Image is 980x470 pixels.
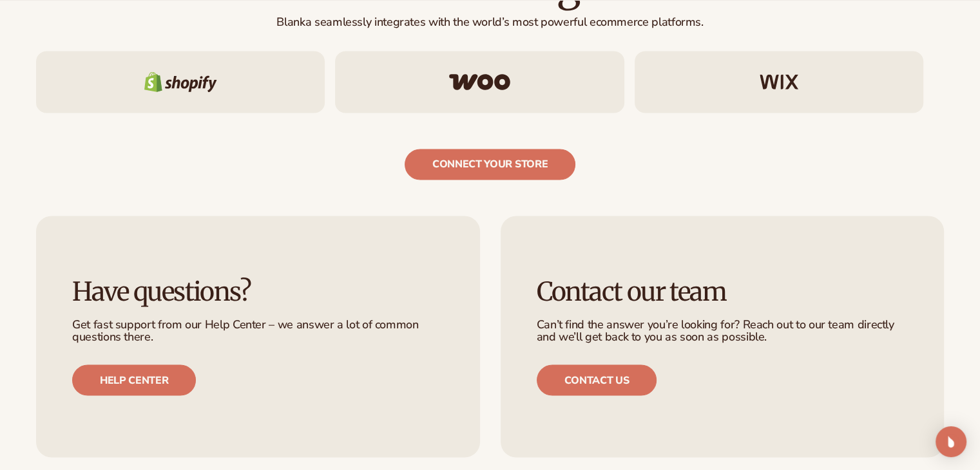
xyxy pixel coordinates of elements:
[72,319,444,344] p: Get fast support from our Help Center – we answer a lot of common questions there.
[537,319,908,344] p: Can’t find the answer you’re looking for? Reach out to our team directly and we’ll get back to yo...
[537,277,908,306] h3: Contact our team
[405,149,575,180] a: connect your store
[36,15,944,30] p: Blanka seamlessly integrates with the world’s most powerful ecommerce platforms.
[72,364,196,395] a: Help center
[144,71,217,92] img: Shopify logo.
[72,277,444,306] h3: Have questions?
[537,364,657,395] a: Contact us
[936,426,966,457] div: Open Intercom Messenger
[449,73,510,90] img: Woo commerce logo.
[760,74,798,89] img: Wix logo.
